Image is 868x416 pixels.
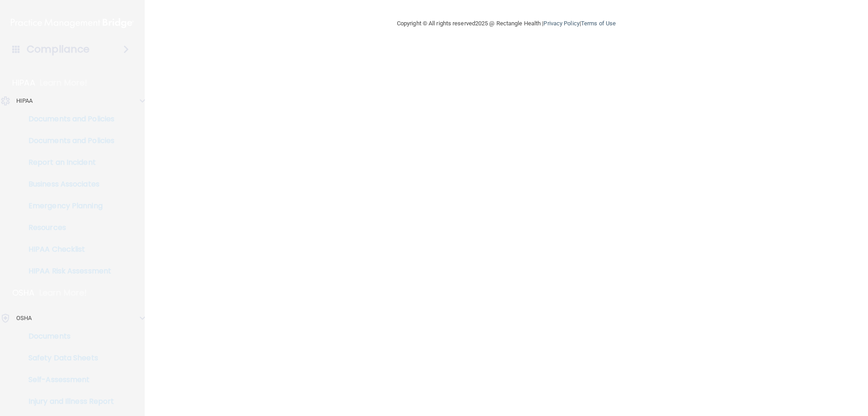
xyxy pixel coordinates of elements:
p: HIPAA [12,77,35,88]
p: HIPAA Checklist [6,245,129,254]
h4: Compliance [27,43,90,56]
div: Copyright © All rights reserved 2025 @ Rectangle Health | | [341,9,671,38]
p: Emergency Planning [6,201,129,210]
p: Resources [6,223,129,232]
p: OSHA [12,287,35,298]
p: Business Associates [6,180,129,189]
p: Documents [6,332,129,341]
a: Privacy Policy [543,20,579,27]
p: Report an Incident [6,158,129,167]
p: Learn More! [39,287,87,298]
p: Learn More! [40,77,88,88]
p: Safety Data Sheets [6,354,129,363]
p: HIPAA Risk Assessment [6,267,129,276]
a: Terms of Use [581,20,616,27]
p: OSHA [16,313,32,324]
p: HIPAA [16,96,33,106]
img: PMB logo [11,14,134,32]
p: Documents and Policies [6,115,129,124]
p: Injury and Illness Report [6,397,129,406]
p: Documents and Policies [6,136,129,145]
p: Self-Assessment [6,375,129,384]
